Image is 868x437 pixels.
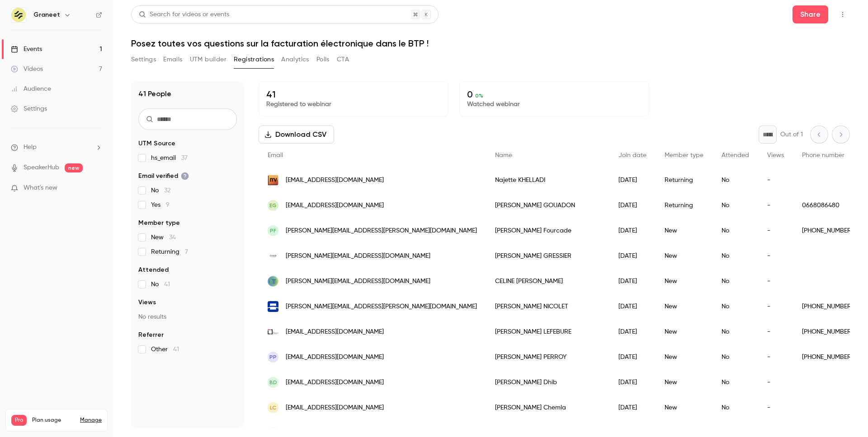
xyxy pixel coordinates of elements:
h1: Posez toutes vos questions sur la facturation électronique dans le BTP ! [131,38,850,49]
span: 7 [185,249,188,255]
span: [EMAIL_ADDRESS][DOMAIN_NAME] [286,176,384,185]
div: No [712,218,758,243]
section: facet-groups [138,139,237,354]
span: [EMAIL_ADDRESS][DOMAIN_NAME] [286,378,384,387]
div: [PERSON_NAME] Chemla [486,395,609,420]
div: New [656,243,712,269]
div: New [656,294,712,319]
span: [EMAIL_ADDRESS][DOMAIN_NAME] [286,201,384,210]
div: Search for videos or events [139,10,229,19]
li: help-dropdown-opener [11,143,102,152]
div: New [656,344,712,370]
div: - [758,193,793,218]
img: zaniersa.fr [268,251,278,261]
div: - [758,167,793,193]
div: No [712,243,758,269]
button: Registrations [234,52,274,67]
p: 41 [266,89,441,100]
span: Help [24,143,37,152]
div: - [758,218,793,243]
button: Download CSV [259,126,334,144]
img: lescompagnonsdesinvestisseurs.fr [268,326,278,337]
span: Plan usage [32,417,75,424]
span: [PERSON_NAME][EMAIL_ADDRESS][PERSON_NAME][DOMAIN_NAME] [286,302,477,311]
button: Analytics [281,52,309,67]
div: [DATE] [609,243,656,269]
span: 34 [169,234,176,241]
div: [PHONE_NUMBER] [793,344,862,370]
div: [PERSON_NAME] GOUADON [486,193,609,218]
span: Join date [618,152,646,158]
span: [EMAIL_ADDRESS][DOMAIN_NAME] [286,327,384,337]
div: [DATE] [609,294,656,319]
span: New [151,233,176,242]
p: Watched webinar [467,100,642,109]
span: Attended [722,152,749,158]
a: Manage [80,417,102,424]
div: [DATE] [609,370,656,395]
span: No [151,280,170,289]
span: PP [269,353,277,361]
span: Views [138,298,156,307]
img: Graneet [11,8,26,22]
span: Member type [138,218,180,228]
div: - [758,395,793,420]
span: Phone number [802,152,844,158]
span: 37 [181,155,188,161]
div: No [712,395,758,420]
img: mederreg.fr [268,175,278,186]
div: New [656,395,712,420]
div: 0668086480 [793,193,862,218]
div: New [656,218,712,243]
div: [PHONE_NUMBER] [793,319,862,344]
span: hs_email [151,153,188,163]
h1: 41 People [138,88,171,99]
span: LC [270,404,276,412]
span: BD [269,378,277,386]
span: [PERSON_NAME][EMAIL_ADDRESS][PERSON_NAME][DOMAIN_NAME] [286,226,477,236]
span: 9 [166,202,170,208]
div: [PERSON_NAME] NICOLET [486,294,609,319]
button: UTM builder [190,52,226,67]
img: phida.ch [268,301,278,312]
span: [PERSON_NAME][EMAIL_ADDRESS][DOMAIN_NAME] [286,251,430,261]
div: CELINE [PERSON_NAME] [486,269,609,294]
span: 32 [164,187,170,194]
div: Returning [656,167,712,193]
span: Pro [11,415,27,426]
div: Returning [656,193,712,218]
button: CTA [337,52,349,67]
div: - [758,370,793,395]
div: [DATE] [609,193,656,218]
div: No [712,319,758,344]
div: No [712,167,758,193]
span: Attended [138,265,169,274]
div: - [758,269,793,294]
div: [DATE] [609,218,656,243]
span: Member type [665,152,703,158]
button: Polls [316,52,330,67]
span: No [151,186,170,195]
div: [DATE] [609,319,656,344]
div: [PHONE_NUMBER] [793,218,862,243]
h6: Graneet [33,10,60,19]
div: - [758,294,793,319]
span: 41 [173,346,179,353]
p: Out of 1 [780,130,803,139]
span: UTM Source [138,139,175,148]
div: Videos [11,65,43,74]
span: Views [767,152,784,158]
span: Yes [151,200,170,209]
span: EG [269,201,277,209]
div: Events [11,45,42,54]
div: New [656,269,712,294]
div: New [656,319,712,344]
div: No [712,370,758,395]
div: [PHONE_NUMBER] [793,294,862,319]
span: [PERSON_NAME][EMAIL_ADDRESS][DOMAIN_NAME] [286,277,430,286]
p: Registered to webinar [266,100,441,109]
button: Share [793,5,828,23]
button: Settings [131,52,156,67]
img: ingethermique.fr [268,276,278,287]
div: No [712,193,758,218]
